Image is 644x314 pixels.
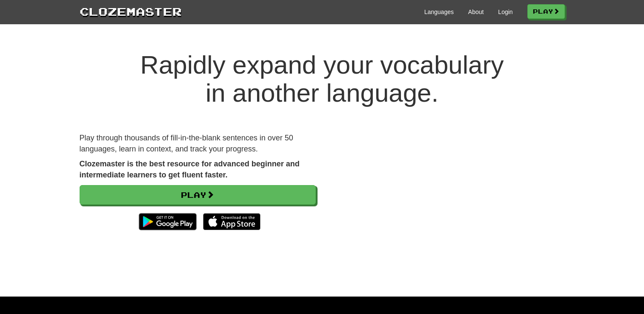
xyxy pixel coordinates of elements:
strong: Clozemaster is the best resource for advanced beginner and intermediate learners to get fluent fa... [80,160,300,179]
a: Play [80,185,316,205]
img: Download_on_the_App_Store_Badge_US-UK_135x40-25178aeef6eb6b83b96f5f2d004eda3bffbb37122de64afbaef7... [203,213,260,230]
a: Clozemaster [80,3,182,19]
a: About [468,8,484,16]
a: Play [527,4,565,19]
img: Get it on Google Play [135,209,200,234]
a: Login [498,8,512,16]
p: Play through thousands of fill-in-the-blank sentences in over 50 languages, learn in context, and... [80,133,316,154]
a: Languages [424,8,454,16]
